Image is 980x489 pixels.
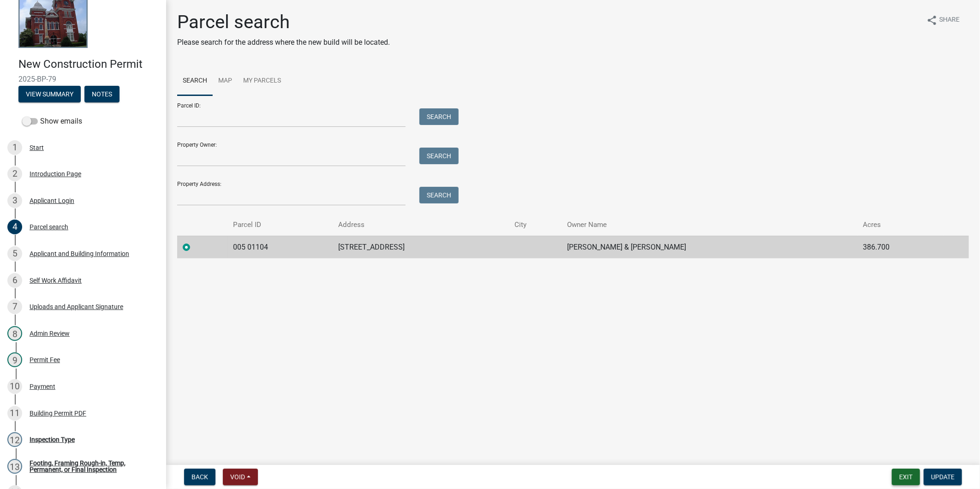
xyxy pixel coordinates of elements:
[30,197,74,204] div: Applicant Login
[926,15,938,26] i: share
[30,144,44,151] div: Start
[18,86,81,102] button: View Summary
[84,86,120,102] button: Notes
[7,167,22,181] div: 2
[30,304,123,310] div: Uploads and Applicant Signature
[419,148,459,164] button: Search
[7,246,22,261] div: 5
[924,469,962,485] button: Update
[227,214,333,236] th: Parcel ID
[30,330,70,337] div: Admin Review
[333,236,509,258] td: [STREET_ADDRESS]
[562,214,858,236] th: Owner Name
[7,352,22,367] div: 9
[939,15,960,26] span: Share
[227,236,333,258] td: 005 01104
[84,91,120,98] wm-modal-confirm: Notes
[177,37,390,48] p: Please search for the address where the new build will be located.
[30,436,75,443] div: Inspection Type
[30,277,82,284] div: Self Work Affidavit
[18,91,81,98] wm-modal-confirm: Summary
[858,214,944,236] th: Acres
[562,236,858,258] td: [PERSON_NAME] & [PERSON_NAME]
[223,469,258,485] button: Void
[22,116,82,127] label: Show emails
[509,214,562,236] th: City
[892,469,920,485] button: Exit
[177,66,213,96] a: Search
[858,236,944,258] td: 386.700
[30,383,55,390] div: Payment
[7,379,22,394] div: 10
[7,326,22,341] div: 8
[30,357,60,363] div: Permit Fee
[213,66,238,96] a: Map
[191,473,208,481] span: Back
[177,11,390,33] h1: Parcel search
[333,214,509,236] th: Address
[30,410,86,417] div: Building Permit PDF
[7,432,22,447] div: 12
[238,66,287,96] a: My Parcels
[7,220,22,234] div: 4
[18,75,148,83] span: 2025-BP-79
[30,171,81,177] div: Introduction Page
[230,473,245,481] span: Void
[7,140,22,155] div: 1
[30,250,129,257] div: Applicant and Building Information
[30,224,68,230] div: Parcel search
[30,460,151,473] div: Footing, Framing Rough-in, Temp, Permanent, or Final Inspection
[419,108,459,125] button: Search
[419,187,459,203] button: Search
[7,193,22,208] div: 3
[7,406,22,421] div: 11
[18,58,159,71] h4: New Construction Permit
[184,469,215,485] button: Back
[919,11,967,29] button: shareShare
[7,459,22,474] div: 13
[931,473,955,481] span: Update
[7,299,22,314] div: 7
[7,273,22,288] div: 6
